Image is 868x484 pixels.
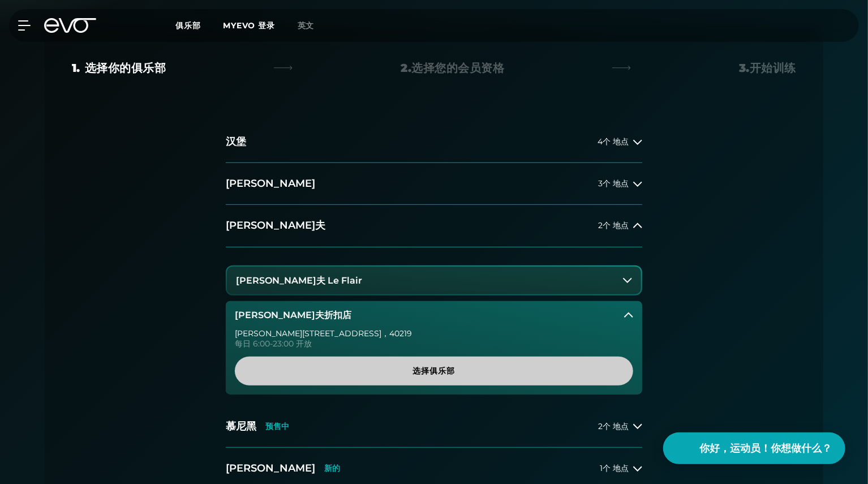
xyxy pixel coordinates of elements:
font: [PERSON_NAME] [226,462,315,474]
font: [PERSON_NAME]夫折扣店 [235,310,351,320]
a: 俱乐部 [175,20,223,31]
font: [PERSON_NAME][STREET_ADDRESS] [235,328,381,339]
button: 你好，运动员！你想做什么？ [663,432,845,464]
font: 选择你的俱乐部 [85,61,166,75]
font: 2. [401,61,411,75]
font: 你好，运动员！你想做什么？ [699,443,832,454]
a: MYEVO 登录 [223,20,274,31]
font: [PERSON_NAME]夫 [226,219,325,232]
font: 开始训练 [750,61,796,75]
font: 地点 [613,463,629,473]
font: 地点 [613,178,629,189]
font: 英文 [298,20,315,31]
font: 3个 [598,178,611,189]
button: [PERSON_NAME]3个 地点 [226,163,642,205]
font: 4个 [598,136,611,147]
font: 汉堡 [226,135,246,148]
button: [PERSON_NAME]夫折扣店 [226,301,642,329]
font: 俱乐部 [175,20,200,31]
button: [PERSON_NAME]夫 Le Flair [227,267,641,295]
font: 地点 [613,136,629,147]
a: 选择俱乐部 [235,357,633,386]
font: ，40219 [381,328,412,339]
button: 慕尼黑预售中2个 地点 [226,406,642,448]
font: 地点 [613,421,629,431]
font: 1个 [600,463,611,473]
font: 地点 [613,220,629,230]
font: 选择俱乐部 [412,366,456,376]
font: 1. [72,61,80,75]
button: [PERSON_NAME]夫2个 地点 [226,205,642,247]
font: 慕尼黑 [226,420,256,432]
font: [PERSON_NAME]夫 Le Flair [236,275,362,286]
font: 预售中 [265,421,289,431]
font: 2个 [598,421,611,431]
a: 英文 [298,19,328,32]
font: 3. [739,61,750,75]
button: 汉堡4个 地点 [226,121,642,163]
font: 新的 [324,463,340,473]
font: 每日 6:00-23:00 开放 [235,339,312,349]
font: 2个 [598,220,611,230]
font: 选择您的会员资格 [411,61,504,75]
font: [PERSON_NAME] [226,177,315,190]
